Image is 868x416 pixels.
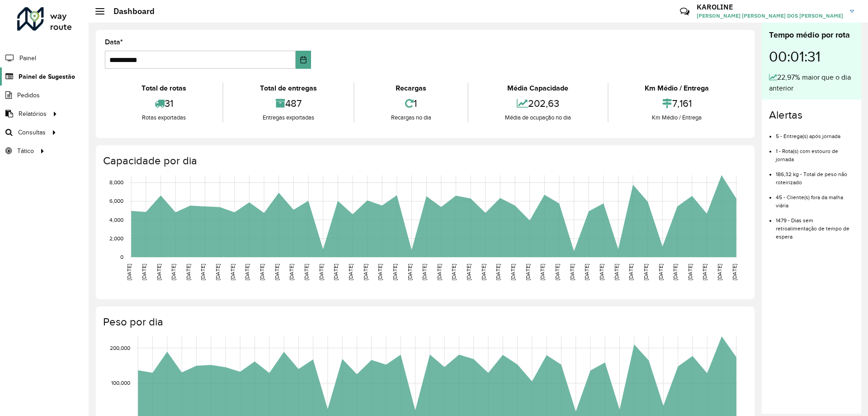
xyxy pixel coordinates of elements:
div: Recargas no dia [357,113,465,122]
div: Recargas [357,83,465,94]
div: 00:01:31 [769,41,854,72]
text: [DATE] [318,264,324,280]
div: 202,63 [471,94,605,113]
div: 7,161 [611,94,743,113]
text: [DATE] [451,264,457,280]
text: [DATE] [156,264,162,280]
span: Painel de Sugestão [19,72,75,81]
text: [DATE] [348,264,354,280]
text: [DATE] [599,264,604,280]
text: 6,000 [109,198,123,204]
text: 200,000 [110,345,130,351]
text: [DATE] [215,264,221,280]
div: 1 [357,94,465,113]
h4: Capacidade por dia [103,154,745,167]
text: [DATE] [628,264,634,280]
span: Tático [17,146,34,156]
text: [DATE] [731,264,737,280]
text: [DATE] [702,264,708,280]
span: [PERSON_NAME] [PERSON_NAME] DOS [PERSON_NAME] [697,12,843,20]
text: [DATE] [569,264,575,280]
text: [DATE] [377,264,383,280]
text: [DATE] [525,264,531,280]
text: [DATE] [230,264,236,280]
li: 5 - Entrega(s) após jornada [776,125,854,140]
text: [DATE] [554,264,560,280]
button: Choose Date [296,51,311,69]
div: Tempo médio por rota [769,29,854,41]
text: [DATE] [584,264,590,280]
div: 31 [107,94,220,113]
text: [DATE] [200,264,206,280]
text: [DATE] [687,264,693,280]
text: [DATE] [274,264,280,280]
text: [DATE] [141,264,147,280]
div: Km Médio / Entrega [611,113,743,122]
text: [DATE] [185,264,191,280]
text: [DATE] [303,264,309,280]
text: 8,000 [109,180,123,186]
text: [DATE] [421,264,427,280]
li: 1479 - Dias sem retroalimentação de tempo de espera [776,210,854,241]
text: 2,000 [109,235,123,241]
div: Média de ocupação no dia [471,113,605,122]
text: 0 [120,254,123,260]
div: 22,97% maior que o dia anterior [769,72,854,94]
span: Pedidos [17,91,40,100]
text: [DATE] [466,264,472,280]
text: 100,000 [111,380,130,386]
h2: Dashboard [104,6,155,16]
text: [DATE] [244,264,250,280]
text: [DATE] [658,264,664,280]
label: Data [105,37,123,48]
div: Total de rotas [107,83,220,94]
text: [DATE] [481,264,486,280]
text: [DATE] [126,264,132,280]
h4: Peso por dia [103,316,745,329]
span: Relatórios [19,109,47,119]
li: 1 - Rota(s) com estouro de jornada [776,140,854,163]
text: [DATE] [170,264,176,280]
h4: Alertas [769,109,854,122]
text: [DATE] [717,264,722,280]
h3: KAROLINE [697,3,843,11]
text: [DATE] [672,264,678,280]
text: [DATE] [333,264,339,280]
div: Km Médio / Entrega [611,83,743,94]
text: [DATE] [288,264,294,280]
text: [DATE] [643,264,649,280]
text: [DATE] [495,264,501,280]
text: 4,000 [109,217,123,223]
div: 487 [226,94,351,113]
text: [DATE] [436,264,442,280]
div: Total de entregas [226,83,351,94]
div: Média Capacidade [471,83,605,94]
text: [DATE] [259,264,265,280]
span: Painel [19,53,36,63]
span: Consultas [18,128,46,137]
li: 186,32 kg - Total de peso não roteirizado [776,163,854,186]
text: [DATE] [363,264,368,280]
a: Contato Rápido [675,2,694,21]
text: [DATE] [613,264,619,280]
text: [DATE] [510,264,516,280]
text: [DATE] [392,264,398,280]
text: [DATE] [539,264,545,280]
div: Rotas exportadas [107,113,220,122]
text: [DATE] [407,264,413,280]
li: 45 - Cliente(s) fora da malha viária [776,186,854,210]
div: Entregas exportadas [226,113,351,122]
